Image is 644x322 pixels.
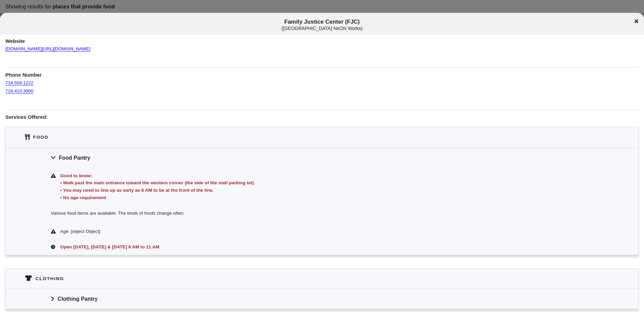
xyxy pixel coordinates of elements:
a: 718.410.3900 [5,82,33,94]
h1: Website [5,33,639,45]
div: Open [DATE], [DATE] & [DATE] 8 AM to 11 AM [59,243,593,251]
a: 718.508.1222 [5,74,33,86]
div: Food [33,134,49,141]
div: Food Pantry [6,147,638,168]
h1: Phone Number [5,67,639,79]
div: Good to know: • Walk past the main entrance toward the western corner (the side of the mall parki... [59,172,593,202]
div: Clothing [36,275,64,282]
div: Various food items are available. The kinds of foods change often. [6,206,638,223]
div: ( [GEOGRAPHIC_DATA] NeON Works ) [55,26,589,31]
div: Age: [object Object] [60,228,593,235]
h1: Services Offered: [5,109,639,121]
div: Clothing Pantry [6,289,638,309]
a: [DOMAIN_NAME][URL][DOMAIN_NAME] [5,40,90,52]
span: Family Justice Center (FJC) [55,19,589,31]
